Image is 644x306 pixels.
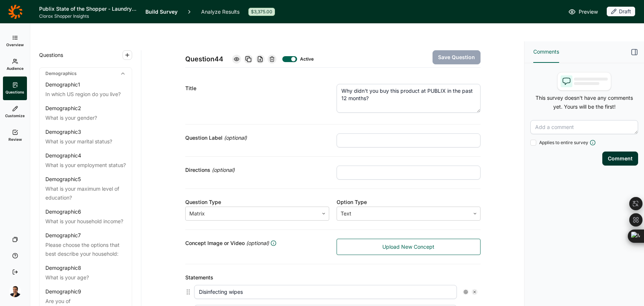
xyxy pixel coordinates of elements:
[607,7,635,16] div: Draft
[530,93,638,111] p: This survey doesn't have any comments yet. Yours will be the first!
[45,128,81,136] div: Demographic 3
[9,285,21,297] img: amg06m4ozjtcyqqhuw5b.png
[45,288,81,295] div: Demographic 9
[45,176,81,183] div: Demographic 5
[185,54,223,64] span: Question 44
[463,289,469,295] div: Settings
[246,239,269,248] span: (optional)
[185,273,481,282] div: Statements
[472,289,478,295] div: Remove
[5,113,25,118] span: Customize
[3,29,27,53] a: Overview
[185,198,329,207] div: Question Type
[6,42,24,47] span: Overview
[185,166,329,174] div: Directions
[212,166,235,174] span: (optional)
[39,51,63,59] span: Questions
[45,217,126,226] div: What is your household income?
[45,241,126,258] div: Please choose the options that best describe your household:
[45,113,126,122] div: What is your gender?
[568,7,598,16] a: Preview
[39,4,137,13] h1: Publix State of the Shopper - Laundry & Cleaning ([PERSON_NAME]'s comments)
[433,50,481,64] button: Save Question
[579,7,598,16] span: Preview
[6,89,24,95] span: Questions
[539,140,588,146] span: Applies to entire survey
[533,41,559,63] button: Comments
[45,208,81,215] div: Demographic 6
[8,137,22,142] span: Review
[45,152,81,159] div: Demographic 4
[248,8,275,16] div: $3,375.00
[268,55,276,64] div: Delete
[45,161,126,170] div: What is your employment status?
[45,81,80,88] div: Demographic 1
[602,152,638,166] button: Comment
[185,239,329,248] div: Concept Image or Video
[3,53,27,76] a: Audience
[39,13,137,19] span: Clorox Shopper Insights
[45,232,81,239] div: Demographic 7
[337,198,481,207] div: Option Type
[607,7,635,17] button: Draft
[300,56,312,62] div: Active
[224,133,247,142] span: (optional)
[185,133,329,142] div: Question Label
[39,68,132,79] div: Demographics
[45,105,81,112] div: Demographic 2
[3,76,27,100] a: Questions
[3,124,27,147] a: Review
[533,47,559,56] span: Comments
[185,84,329,93] div: Title
[382,243,434,251] span: Upload New Concept
[45,90,126,99] div: In which US region do you live?
[7,66,24,71] span: Audience
[45,184,126,202] div: What is your maximum level of education?
[3,100,27,124] a: Customize
[45,273,126,282] div: What is your age?
[45,264,81,272] div: Demographic 8
[337,84,481,113] textarea: Why didn't you buy this product at PUBLIX in the past 12 months?
[45,137,126,146] div: What is your marital status?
